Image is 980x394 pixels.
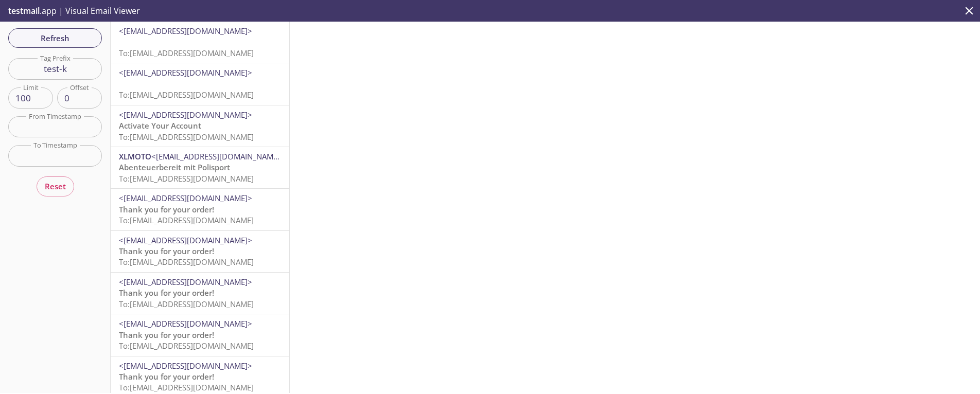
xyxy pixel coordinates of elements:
[16,31,94,45] span: Refresh
[119,235,252,245] span: <[EMAIL_ADDRESS][DOMAIN_NAME]>
[119,299,254,309] span: To: [EMAIL_ADDRESS][DOMAIN_NAME]
[8,28,102,48] button: Refresh
[119,132,254,142] span: To: [EMAIL_ADDRESS][DOMAIN_NAME]
[111,147,289,188] div: XLMOTO<[EMAIL_ADDRESS][DOMAIN_NAME]>Abenteuerbereit mit PolisportTo:[EMAIL_ADDRESS][DOMAIN_NAME]
[119,48,254,58] span: To: [EMAIL_ADDRESS][DOMAIN_NAME]
[119,246,214,256] span: Thank you for your order!
[119,204,214,214] span: Thank you for your order!
[111,22,289,63] div: <[EMAIL_ADDRESS][DOMAIN_NAME]>To:[EMAIL_ADDRESS][DOMAIN_NAME]
[119,89,254,100] span: To: [EMAIL_ADDRESS][DOMAIN_NAME]
[8,5,40,16] span: testmail
[111,63,289,104] div: <[EMAIL_ADDRESS][DOMAIN_NAME]>To:[EMAIL_ADDRESS][DOMAIN_NAME]
[151,151,285,162] span: <[EMAIL_ADDRESS][DOMAIN_NAME]>
[119,173,254,184] span: To: [EMAIL_ADDRESS][DOMAIN_NAME]
[111,273,289,314] div: <[EMAIL_ADDRESS][DOMAIN_NAME]>Thank you for your order!To:[EMAIL_ADDRESS][DOMAIN_NAME]
[119,371,214,382] span: Thank you for your order!
[119,341,254,351] span: To: [EMAIL_ADDRESS][DOMAIN_NAME]
[119,318,252,329] span: <[EMAIL_ADDRESS][DOMAIN_NAME]>
[119,382,254,392] span: To: [EMAIL_ADDRESS][DOMAIN_NAME]
[119,110,252,120] span: <[EMAIL_ADDRESS][DOMAIN_NAME]>
[111,231,289,272] div: <[EMAIL_ADDRESS][DOMAIN_NAME]>Thank you for your order!To:[EMAIL_ADDRESS][DOMAIN_NAME]
[111,189,289,230] div: <[EMAIL_ADDRESS][DOMAIN_NAME]>Thank you for your order!To:[EMAIL_ADDRESS][DOMAIN_NAME]
[119,193,252,203] span: <[EMAIL_ADDRESS][DOMAIN_NAME]>
[119,162,230,172] span: Abenteuerbereit mit Polisport
[37,176,74,196] button: Reset
[119,257,254,267] span: To: [EMAIL_ADDRESS][DOMAIN_NAME]
[119,151,151,162] span: XLMOTO
[111,105,289,147] div: <[EMAIL_ADDRESS][DOMAIN_NAME]>Activate Your AccountTo:[EMAIL_ADDRESS][DOMAIN_NAME]
[119,277,252,287] span: <[EMAIL_ADDRESS][DOMAIN_NAME]>
[119,26,252,36] span: <[EMAIL_ADDRESS][DOMAIN_NAME]>
[111,314,289,355] div: <[EMAIL_ADDRESS][DOMAIN_NAME]>Thank you for your order!To:[EMAIL_ADDRESS][DOMAIN_NAME]
[119,120,201,131] span: Activate Your Account
[119,215,254,225] span: To: [EMAIL_ADDRESS][DOMAIN_NAME]
[119,330,214,340] span: Thank you for your order!
[119,67,252,78] span: <[EMAIL_ADDRESS][DOMAIN_NAME]>
[119,361,252,371] span: <[EMAIL_ADDRESS][DOMAIN_NAME]>
[45,180,66,193] span: Reset
[119,288,214,298] span: Thank you for your order!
